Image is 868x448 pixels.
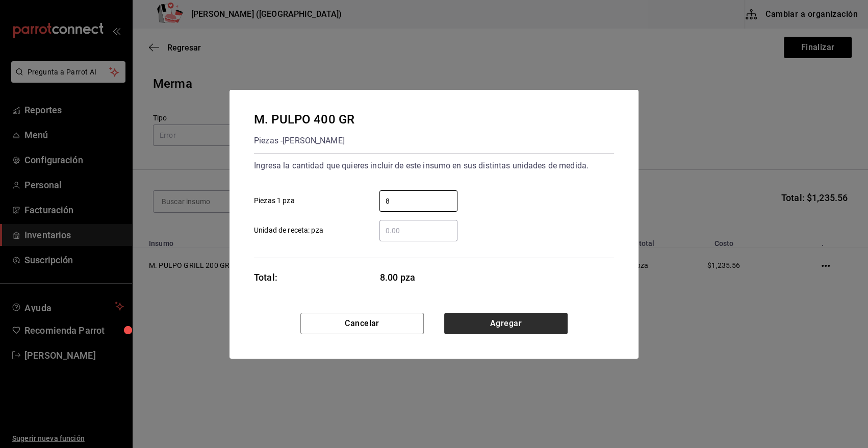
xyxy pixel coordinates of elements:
button: Agregar [444,313,568,334]
input: Piezas 1 pza [379,195,457,207]
button: Cancelar [300,313,424,334]
input: Unidad de receta: pza [379,225,457,237]
span: Unidad de receta: pza [254,225,323,236]
div: Ingresa la cantidad que quieres incluir de este insumo en sus distintas unidades de medida. [254,158,614,174]
span: Piezas 1 pza [254,195,295,206]
div: Piezas - [PERSON_NAME] [254,133,354,149]
span: 8.00 pza [380,270,458,284]
div: M. PULPO 400 GR [254,110,354,129]
div: Total: [254,270,277,284]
